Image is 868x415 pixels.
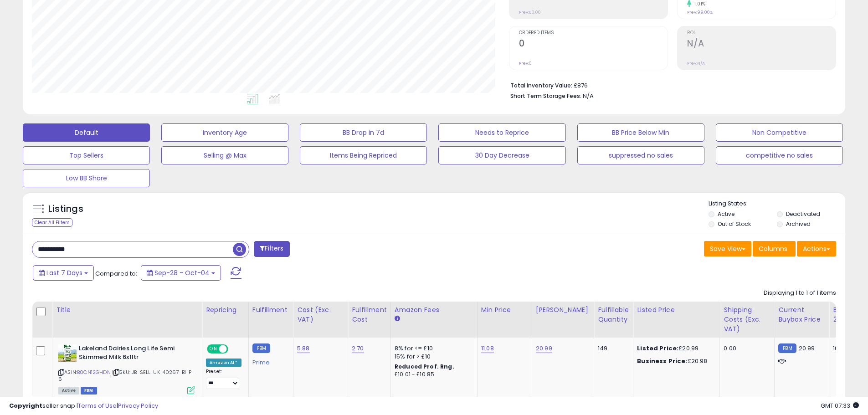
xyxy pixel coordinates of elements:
[536,344,552,353] a: 20.99
[724,344,767,353] div: 0.00
[395,315,400,323] small: Amazon Fees.
[519,61,532,66] small: Prev: 0
[252,305,289,315] div: Fulfillment
[208,345,219,353] span: ON
[481,344,494,353] a: 11.08
[687,10,713,15] small: Prev: 99.00%
[519,38,668,51] h2: 0
[833,344,863,353] div: 100%
[297,344,310,353] a: 5.88
[395,344,470,353] div: 8% for <= £10
[48,203,83,215] h5: Listings
[724,305,770,334] div: Shipping Costs (Exc. VAT)
[46,268,82,277] span: Last 7 Days
[395,363,454,370] b: Reduced Prof. Rng.
[32,218,72,227] div: Clear All Filters
[637,305,716,315] div: Listed Price
[206,369,241,389] div: Preset:
[833,305,866,324] div: BB Share 24h.
[764,289,836,297] div: Displaying 1 to 1 of 1 items
[577,146,704,164] button: suppressed no sales
[718,210,734,218] label: Active
[161,123,288,142] button: Inventory Age
[79,344,190,364] b: Lakeland Dairies Long Life Semi Skimmed Milk 6x1ltr
[481,305,528,315] div: Min Price
[786,220,811,228] label: Archived
[254,241,289,257] button: Filters
[9,402,158,410] div: seller snap | |
[161,146,288,164] button: Selling @ Max
[297,305,344,324] div: Cost (Exc. VAT)
[821,401,859,410] span: 2025-10-13 07:33 GMT
[778,343,796,353] small: FBM
[510,82,572,89] b: Total Inventory Value:
[709,200,845,208] p: Listing States:
[352,305,387,324] div: Fulfillment Cost
[154,268,210,277] span: Sep-28 - Oct-04
[23,146,150,164] button: Top Sellers
[438,123,565,142] button: Needs to Reprice
[786,210,820,218] label: Deactivated
[753,241,796,256] button: Columns
[799,344,815,353] span: 20.99
[716,123,843,142] button: Non Competitive
[687,38,836,51] h2: N/A
[33,265,94,281] button: Last 7 Days
[300,123,427,142] button: BB Drop in 7d
[598,344,626,353] div: 149
[206,305,245,315] div: Repricing
[77,369,111,376] a: B0CN12GHDN
[81,387,97,395] span: FBM
[519,10,541,15] small: Prev: £0.00
[637,344,713,353] div: £20.99
[300,146,427,164] button: Items Being Repriced
[395,371,470,379] div: £10.01 - £10.85
[395,305,473,315] div: Amazon Fees
[58,369,195,382] span: | SKU: JB-SELL-UK-40267-B1-P-6
[519,31,668,36] span: Ordered Items
[352,344,364,353] a: 2.70
[78,401,117,410] a: Terms of Use
[438,146,565,164] button: 30 Day Decrease
[536,305,590,315] div: [PERSON_NAME]
[252,343,270,353] small: FBM
[598,305,629,324] div: Fulfillable Quantity
[704,241,751,256] button: Save View
[141,265,221,281] button: Sep-28 - Oct-04
[510,79,829,90] li: £876
[23,123,150,142] button: Default
[23,169,150,187] button: Low BB Share
[56,305,198,315] div: Title
[227,345,241,353] span: OFF
[797,241,836,256] button: Actions
[395,353,470,361] div: 15% for > £10
[58,387,79,395] span: All listings currently available for purchase on Amazon
[637,357,687,365] b: Business Price:
[252,355,286,366] div: Prime
[577,123,704,142] button: BB Price Below Min
[687,31,836,36] span: ROI
[691,0,706,7] small: 1.01%
[718,220,751,228] label: Out of Stock
[637,344,678,353] b: Listed Price:
[716,146,843,164] button: competitive no sales
[583,92,594,100] span: N/A
[778,305,825,324] div: Current Buybox Price
[206,359,241,367] div: Amazon AI *
[510,92,581,100] b: Short Term Storage Fees:
[58,344,195,393] div: ASIN:
[118,401,158,410] a: Privacy Policy
[58,344,77,362] img: 41WaJVQBmhL._SL40_.jpg
[637,357,713,365] div: £20.98
[687,61,705,66] small: Prev: N/A
[759,244,787,253] span: Columns
[95,269,137,278] span: Compared to:
[9,401,42,410] strong: Copyright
